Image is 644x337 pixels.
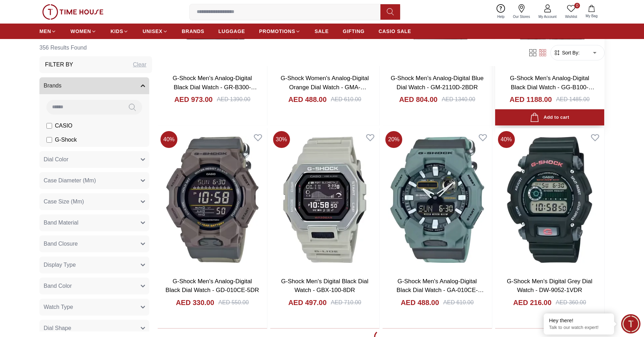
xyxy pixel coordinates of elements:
[273,131,290,148] span: 30 %
[343,25,365,38] a: GIFTING
[39,214,149,231] button: Band Material
[509,3,534,21] a: Our Stores
[39,320,149,337] button: Dial Shape
[383,128,492,271] img: G-Shock Men's Analog-Digital Black Dial Watch - GA-010CE-2ADR
[44,324,71,332] span: Dial Shape
[442,95,475,104] div: AED 1340.00
[507,278,592,294] a: G-Shock Men's Digital Grey Dial Watch - DW-9052-1VDR
[549,317,609,324] div: Hey there!
[39,77,149,94] button: Brands
[574,3,580,8] span: 0
[42,4,103,20] img: ...
[39,28,51,35] span: MEN
[173,75,257,99] a: G-Shock Men's Analog-Digital Black Dial Watch - GR-B300-1A4DR
[385,131,402,148] span: 20 %
[513,298,551,307] h4: AED 216.00
[44,240,78,248] span: Band Closure
[182,25,204,38] a: BRANDS
[44,261,76,269] span: Display Type
[143,25,168,38] a: UNISEX
[46,137,52,143] input: G-Shock
[494,14,507,19] span: Help
[55,122,72,130] span: CASIO
[39,193,149,210] button: Case Size (Mm)
[495,128,605,271] img: G-Shock Men's Digital Grey Dial Watch - DW-9052-1VDR
[176,298,214,307] h4: AED 330.00
[549,325,609,331] p: Talk to our watch expert!
[561,3,581,21] a: 0Wishlist
[536,14,560,19] span: My Account
[44,82,62,90] span: Brands
[143,28,162,35] span: UNISEX
[315,28,329,35] span: SALE
[556,298,586,307] div: AED 360.00
[70,28,91,35] span: WOMEN
[379,25,411,38] a: CASIO SALE
[44,219,78,227] span: Band Material
[270,128,380,271] img: G-Shock Men's Digital Black Dial Watch - GBX-100-8DR
[165,278,259,294] a: G-Shock Men's Analog-Digital Black Dial Watch - GD-010CE-5DR
[562,14,580,19] span: Wishlist
[510,75,594,99] a: G-Shock Men's Analog-Digital Black Dial Watch - GG-B100-1A3DR
[315,25,329,38] a: SALE
[44,303,73,311] span: Watch Type
[44,282,72,290] span: Band Color
[397,278,484,303] a: G-Shock Men's Analog-Digital Black Dial Watch - GA-010CE-2ADR
[39,257,149,273] button: Display Type
[495,109,605,126] button: Add to cart
[343,28,365,35] span: GIFTING
[219,298,249,307] div: AED 550.00
[70,25,96,38] a: WOMEN
[583,13,600,19] span: My Bag
[39,299,149,316] button: Watch Type
[111,28,123,35] span: KIDS
[561,49,580,56] span: Sort By:
[288,95,327,104] h4: AED 488.00
[46,123,52,129] input: CASIO
[493,3,509,21] a: Help
[281,75,369,99] a: G-Shock Women's Analog-Digital Orange Dial Watch - GMA-S2100WS-7ADR
[391,75,484,91] a: G-Shock Men's Analog-Digital Blue Dial Watch - GM-2110D-2BDR
[39,172,149,189] button: Case Diameter (Mm)
[399,95,437,104] h4: AED 804.00
[259,25,301,38] a: PROMOTIONS
[498,131,515,148] span: 40 %
[331,298,361,307] div: AED 710.00
[510,14,533,19] span: Our Stores
[379,28,411,35] span: CASIO SALE
[219,25,245,38] a: LUGGAGE
[39,151,149,168] button: Dial Color
[581,4,602,20] button: My Bag
[219,28,245,35] span: LUGGAGE
[174,95,213,104] h4: AED 973.00
[39,39,152,56] h6: 356 Results Found
[217,95,250,104] div: AED 1390.00
[621,314,640,333] div: Chat Widget
[158,128,267,271] img: G-Shock Men's Analog-Digital Black Dial Watch - GD-010CE-5DR
[288,298,327,307] h4: AED 497.00
[443,298,474,307] div: AED 610.00
[133,60,146,69] div: Clear
[111,25,128,38] a: KIDS
[281,278,368,294] a: G-Shock Men's Digital Black Dial Watch - GBX-100-8DR
[44,155,68,164] span: Dial Color
[44,197,84,206] span: Case Size (Mm)
[331,95,361,104] div: AED 610.00
[39,235,149,252] button: Band Closure
[39,278,149,294] button: Band Color
[401,298,439,307] h4: AED 488.00
[556,95,589,104] div: AED 1485.00
[39,25,56,38] a: MEN
[182,28,204,35] span: BRANDS
[510,95,552,104] h4: AED 1188.00
[554,49,580,56] button: Sort By:
[530,113,569,122] div: Add to cart
[160,131,177,148] span: 40 %
[45,60,73,69] h3: Filter By
[55,136,77,144] span: G-Shock
[44,176,96,185] span: Case Diameter (Mm)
